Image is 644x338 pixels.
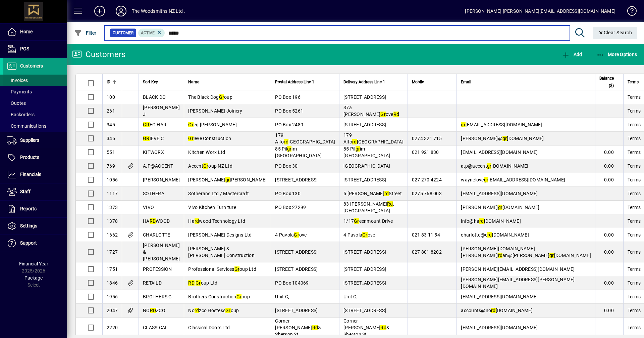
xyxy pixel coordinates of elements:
[107,136,115,141] span: 346
[498,205,503,210] em: gr
[628,78,639,86] span: Terms
[143,243,180,261] span: [PERSON_NAME] & [PERSON_NAME]
[343,218,393,224] span: 1/17 eenmount Drive
[275,132,335,144] span: 179 Alfo [GEOGRAPHIC_DATA]
[275,108,303,114] span: PO Box 5261
[356,146,360,152] em: gr
[143,191,164,196] span: SOTHERA
[343,201,394,213] span: 83 [PERSON_NAME] , [GEOGRAPHIC_DATA]
[275,177,318,182] span: [STREET_ADDRESS]
[188,280,195,286] em: RD
[343,94,386,100] span: [STREET_ADDRESS]
[107,294,118,299] span: 1956
[275,146,322,158] span: 85 Pil im [GEOGRAPHIC_DATA]
[362,232,368,238] em: Gr
[628,176,641,183] span: Terms
[225,308,231,313] em: Gr
[275,266,318,272] span: [STREET_ADDRESS]
[595,159,623,173] td: 0.00
[560,48,584,60] button: Add
[107,232,118,238] span: 1662
[343,177,386,182] span: [STREET_ADDRESS]
[143,308,165,313] span: NO ZCO
[188,163,232,169] span: Accent oup NZ Ltd
[461,163,528,169] span: a.p@accent [DOMAIN_NAME]
[113,30,133,36] span: Customer
[595,145,623,159] td: 0.00
[188,78,199,86] span: Name
[491,308,496,313] em: rd
[72,27,98,39] button: Filter
[487,163,492,169] em: gr
[143,177,180,182] span: [PERSON_NAME]
[343,266,386,272] span: [STREET_ADDRESS]
[479,218,484,224] em: rd
[234,266,240,272] em: Gr
[412,249,442,255] span: 027 801 8202
[412,177,442,182] span: 027 270 4224
[7,100,26,106] span: Quotes
[107,163,115,169] span: 769
[7,112,35,117] span: Backorders
[380,112,386,117] em: Gr
[343,294,358,299] span: Unit C,
[595,276,623,290] td: 0.00
[461,150,538,155] span: [EMAIL_ADDRESS][DOMAIN_NAME]
[628,94,641,100] span: Terms
[143,94,166,100] span: BLACK DO
[188,280,217,286] span: oup Ltd
[284,139,288,144] em: rd
[595,228,623,242] td: 0.00
[24,275,43,281] span: Package
[628,163,641,169] span: Terms
[596,52,637,57] span: More Options
[20,172,41,177] span: Financials
[412,78,453,86] div: Mobile
[195,218,199,224] em: rd
[150,218,156,224] em: RD
[3,166,67,183] a: Financials
[628,249,641,255] span: Terms
[628,280,641,286] span: Terms
[89,5,110,17] button: Add
[275,78,314,86] span: Postal Address Line 1
[275,318,321,337] span: Corner [PERSON_NAME] & Sherson St
[20,189,31,194] span: Staff
[188,136,231,141] span: ieve Construction
[461,308,533,313] span: accounts@no [DOMAIN_NAME]
[3,24,67,40] a: Home
[188,78,267,86] div: Name
[143,163,173,169] span: A.P@ACCENT
[412,78,424,86] span: Mobile
[628,324,641,331] span: Terms
[72,49,125,60] div: Customers
[3,75,67,86] a: Invoices
[498,253,503,258] em: rd
[3,132,67,149] a: Suppliers
[461,218,521,224] span: info@ha [DOMAIN_NAME]
[412,191,442,196] span: 0275 768 003
[188,94,232,100] span: The Black Dog oup
[7,78,28,83] span: Invoices
[20,46,29,51] span: POS
[275,94,301,100] span: PO Box 196
[275,163,298,169] span: PO Box 30
[188,232,252,238] span: [PERSON_NAME] Designs Ltd
[143,122,150,127] em: GR
[465,6,615,16] div: [PERSON_NAME] [PERSON_NAME][EMAIL_ADDRESS][DOMAIN_NAME]
[107,249,118,255] span: 1727
[188,218,245,224] span: Ha wood Technology Ltd
[3,86,67,97] a: Payments
[461,325,538,330] span: [EMAIL_ADDRESS][DOMAIN_NAME]
[188,325,230,330] span: Classical Doors Ltd
[343,78,385,86] span: Delivery Address Line 1
[343,191,402,196] span: 5 [PERSON_NAME] Street
[143,294,172,299] span: BROTHERS C
[107,94,115,100] span: 100
[107,266,118,272] span: 1751
[461,294,538,299] span: [EMAIL_ADDRESS][DOMAIN_NAME]
[275,122,303,127] span: PO Box 2489
[143,105,180,117] span: [PERSON_NAME] J
[107,325,118,330] span: 2220
[599,75,620,89] div: Balance ($)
